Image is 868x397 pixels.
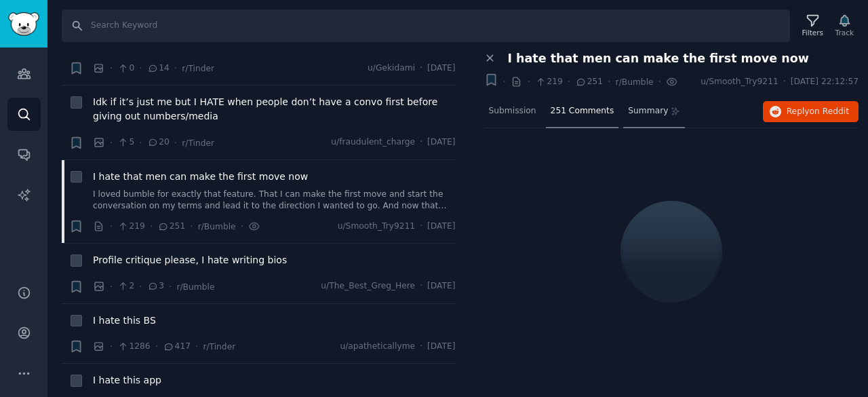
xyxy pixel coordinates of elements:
[176,282,214,292] span: r/Bumble
[110,136,113,150] span: ·
[93,314,156,328] a: I hate this BS
[190,219,193,233] span: ·
[93,373,161,387] a: I hate this app
[62,10,790,42] input: Search Keyword
[427,221,455,233] span: [DATE]
[535,76,563,88] span: 219
[616,77,654,87] span: r/Bumble
[110,339,113,354] span: ·
[110,280,113,294] span: ·
[427,280,455,292] span: [DATE]
[420,62,422,75] span: ·
[489,105,536,117] span: Submission
[110,61,113,75] span: ·
[551,105,614,117] span: 251 Comments
[117,62,134,75] span: 0
[628,105,668,117] span: Summary
[427,136,455,149] span: [DATE]
[155,339,158,354] span: ·
[182,64,214,73] span: r/Tinder
[182,138,214,148] span: r/Tinder
[427,341,455,353] span: [DATE]
[810,107,849,116] span: on Reddit
[508,52,809,66] span: I hate that men can make the first move now
[701,76,778,88] span: u/Smooth_Try9211
[340,341,415,353] span: u/apatheticallyme
[147,62,170,75] span: 14
[420,221,422,233] span: ·
[93,253,287,267] a: Profile critique please, I hate writing bios
[658,75,661,89] span: ·
[117,341,151,353] span: 1286
[575,76,603,88] span: 251
[338,221,415,233] span: u/Smooth_Try9211
[139,136,142,150] span: ·
[368,62,415,75] span: u/Gekidami
[241,219,243,233] span: ·
[117,280,134,292] span: 2
[8,12,39,36] img: GummySearch logo
[163,341,191,353] span: 417
[420,136,422,149] span: ·
[787,106,849,118] span: Reply
[503,75,506,89] span: ·
[420,341,422,353] span: ·
[93,189,456,212] a: I loved bumble for exactly that feature. That I can make the first move and start the conversatio...
[802,28,823,37] div: Filters
[174,136,177,150] span: ·
[117,136,134,149] span: 5
[791,76,859,88] span: [DATE] 22:12:57
[147,280,164,292] span: 3
[195,339,198,354] span: ·
[147,136,170,149] span: 20
[783,76,786,88] span: ·
[420,280,422,292] span: ·
[139,61,142,75] span: ·
[203,342,235,352] span: r/Tinder
[174,61,177,75] span: ·
[139,280,142,294] span: ·
[117,221,145,233] span: 219
[427,62,455,75] span: [DATE]
[157,221,185,233] span: 251
[568,75,570,89] span: ·
[527,75,530,89] span: ·
[198,222,236,231] span: r/Bumble
[93,95,456,124] a: Idk if it’s just me but I HATE when people don’t have a convo first before giving out numbers/media
[763,101,859,123] button: Replyon Reddit
[331,136,415,149] span: u/fraudulent_charge
[110,219,113,233] span: ·
[321,280,415,292] span: u/The_Best_Greg_Here
[150,219,153,233] span: ·
[608,75,610,89] span: ·
[169,280,172,294] span: ·
[93,170,308,184] a: I hate that men can make the first move now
